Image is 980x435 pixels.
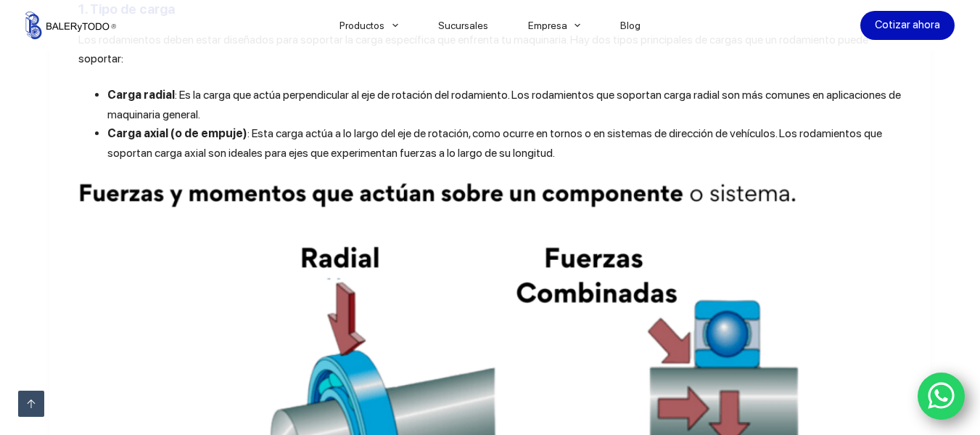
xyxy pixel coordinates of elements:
a: Cotizar ahora [860,11,955,40]
span: Los rodamientos deben estar diseñados para soportar la carga específica que enfrenta tu maquinari... [78,33,868,65]
span: : Esta carga actúa a lo largo del eje de rotación, como ocurre en tornos o en sistemas de direcci... [107,126,882,159]
b: Carga radial [107,88,175,102]
a: Ir arriba [18,391,44,417]
img: Balerytodo [25,12,116,39]
b: Carga axial (o de empuje) [107,126,247,140]
span: : Es la carga que actúa perpendicular al eje de rotación del rodamiento. Los rodamientos que sopo... [107,88,901,121]
a: WhatsApp [918,373,965,420]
